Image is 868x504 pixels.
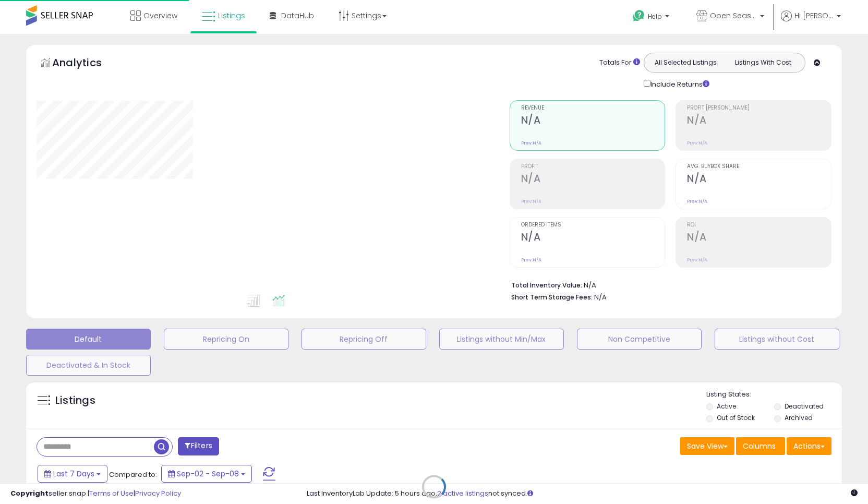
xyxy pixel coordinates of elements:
span: Listings [218,10,245,21]
button: All Selected Listings [647,56,725,69]
strong: Copyright [10,488,49,498]
a: Hi [PERSON_NAME] [781,10,841,34]
span: Open Seasons [710,10,757,21]
span: Overview [143,10,177,21]
h2: N/A [521,231,665,245]
small: Prev: N/A [521,257,541,263]
span: Profit [521,164,665,170]
span: Avg. Buybox Share [687,164,831,170]
button: Deactivated & In Stock [26,355,151,376]
small: Prev: N/A [687,198,707,205]
i: Get Help [632,9,645,22]
h2: N/A [521,114,665,128]
h2: N/A [521,173,665,187]
li: N/A [511,278,824,291]
span: N/A [594,292,607,302]
h5: Analytics [52,55,122,73]
b: Short Term Storage Fees: [511,293,593,302]
span: Hi [PERSON_NAME] [794,10,834,21]
h2: N/A [687,173,831,187]
button: Listings With Cost [724,56,802,69]
span: Help [648,12,662,21]
h2: N/A [687,114,831,128]
span: Profit [PERSON_NAME] [687,105,831,111]
button: Repricing On [164,329,288,350]
h2: N/A [687,231,831,245]
button: Listings without Cost [715,329,839,350]
button: Listings without Min/Max [439,329,564,350]
span: Revenue [521,105,665,111]
div: Include Returns [636,78,722,90]
a: Help [624,2,680,34]
small: Prev: N/A [521,140,541,146]
b: Total Inventory Value: [511,281,582,290]
button: Default [26,329,151,350]
span: Ordered Items [521,222,665,228]
button: Repricing Off [302,329,426,350]
small: Prev: N/A [521,198,541,205]
small: Prev: N/A [687,257,707,263]
small: Prev: N/A [687,140,707,146]
button: Non Competitive [577,329,702,350]
div: Totals For [599,58,640,68]
div: seller snap | | [10,489,181,499]
span: DataHub [281,10,314,21]
span: ROI [687,222,831,228]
